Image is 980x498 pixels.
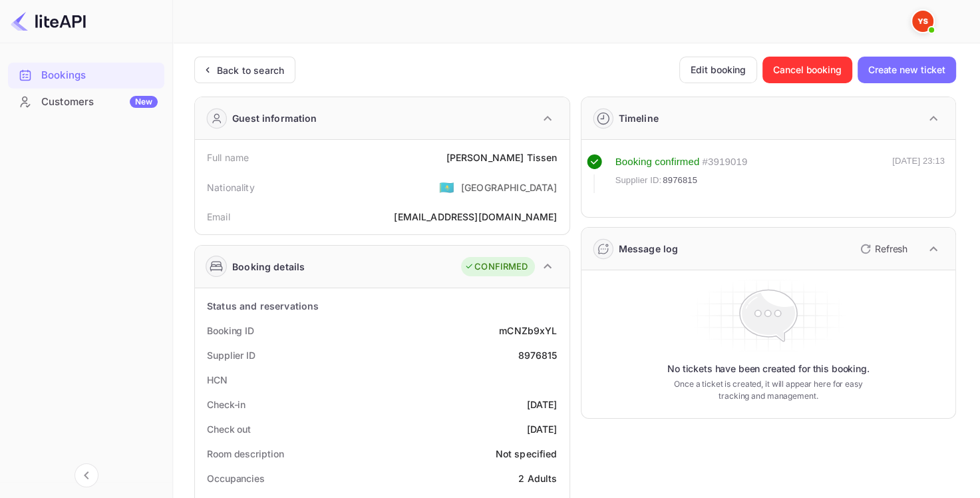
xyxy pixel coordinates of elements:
[892,154,945,193] div: [DATE] 23:13
[207,150,249,164] div: Full name
[439,175,454,199] span: United States
[461,180,558,194] div: [GEOGRAPHIC_DATA]
[667,362,870,375] p: No tickets have been created for this booking.
[496,447,558,461] div: Not specified
[232,260,305,274] div: Booking details
[207,471,265,485] div: Occupancies
[619,242,679,256] div: Message log
[518,471,557,485] div: 2 Adults
[852,238,913,260] button: Refresh
[8,63,164,89] div: Bookings
[615,154,700,170] div: Booking confirmed
[217,63,284,77] div: Back to search
[527,397,558,411] div: [DATE]
[446,150,557,164] div: [PERSON_NAME] Tissen
[207,348,255,362] div: Supplier ID
[858,57,956,83] button: Create new ticket
[207,324,254,338] div: Booking ID
[518,348,557,362] div: 8976815
[11,11,86,32] img: LiteAPI logo
[232,111,317,125] div: Guest information
[912,11,933,32] img: Yandex Support
[207,210,230,224] div: Email
[762,57,852,83] button: Cancel booking
[527,422,558,436] div: [DATE]
[619,111,659,125] div: Timeline
[207,422,251,436] div: Check out
[207,180,255,194] div: Nationality
[8,89,164,115] div: CustomersNew
[8,89,164,114] a: CustomersNew
[663,174,697,187] span: 8976815
[702,154,747,170] div: # 3919019
[41,68,158,83] div: Bookings
[668,378,868,402] p: Once a ticket is created, it will appear here for easy tracking and management.
[615,174,662,187] span: Supplier ID:
[875,242,907,256] p: Refresh
[130,96,158,108] div: New
[679,57,757,83] button: Edit booking
[207,299,319,313] div: Status and reservations
[207,397,245,411] div: Check-in
[207,373,228,387] div: HCN
[394,210,557,224] div: [EMAIL_ADDRESS][DOMAIN_NAME]
[75,463,98,487] button: Collapse navigation
[207,447,283,461] div: Room description
[41,95,158,110] div: Customers
[464,260,528,274] div: CONFIRMED
[499,324,557,338] div: mCNZb9xYL
[8,63,164,87] a: Bookings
